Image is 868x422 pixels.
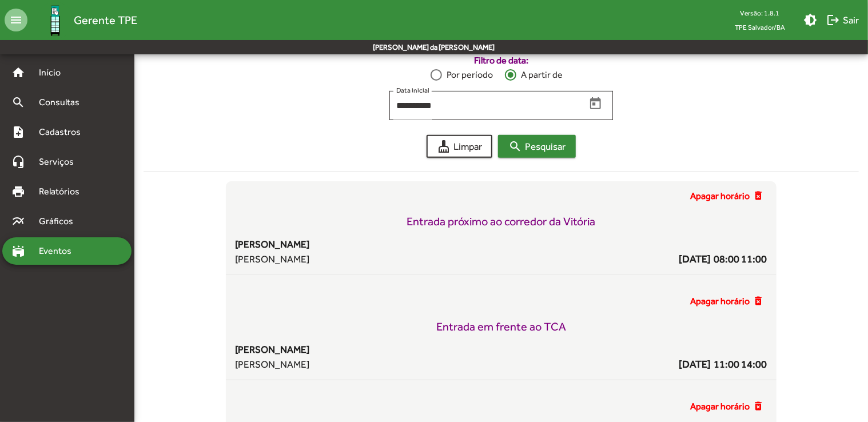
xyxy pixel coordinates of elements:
[691,189,750,203] span: Apagar horário
[32,244,87,258] span: Eventos
[11,155,25,169] mat-icon: headset_mic
[822,10,863,30] button: Sair
[27,2,137,39] a: Gerente TPE
[74,11,137,29] span: Gerente TPE
[679,251,711,266] span: [DATE]
[235,343,309,357] span: [PERSON_NAME]
[32,214,89,228] span: Gráficos
[691,400,750,413] span: Apagar horário
[11,185,25,198] mat-icon: print
[11,214,25,228] mat-icon: multiline_chart
[753,400,767,413] mat-icon: delete_forever
[32,66,77,79] span: Início
[11,95,25,109] mat-icon: search
[235,252,309,267] span: [PERSON_NAME]
[11,125,25,139] mat-icon: note_add
[679,356,711,372] span: [DATE]
[5,9,27,31] mat-icon: menu
[826,10,859,30] span: Sair
[516,68,563,82] div: A partir de
[235,237,309,252] span: [PERSON_NAME]
[826,13,840,27] mat-icon: logout
[498,135,576,158] button: Pesquisar
[714,356,767,372] span: 11:00 14:00
[442,68,493,82] div: Por período
[508,140,522,153] mat-icon: search
[753,190,767,202] mat-icon: delete_forever
[586,94,606,114] button: Open calendar
[691,294,750,308] span: Apagar horário
[753,295,767,308] mat-icon: delete_forever
[726,20,794,34] span: TPE Salvador/BA
[803,13,817,27] mat-icon: brightness_medium
[508,136,566,157] span: Pesquisar
[437,136,482,157] span: Limpar
[235,357,309,372] span: [PERSON_NAME]
[726,6,794,20] div: Versão: 1.8.1
[11,66,25,79] mat-icon: home
[32,125,95,139] span: Cadastros
[32,155,89,169] span: Serviços
[37,2,74,39] img: Logo
[714,251,767,266] span: 08:00 11:00
[32,185,94,198] span: Relatórios
[11,244,25,258] mat-icon: stadium
[235,317,767,343] h5: Entrada em frente ao TCA
[235,212,767,237] h5: Entrada próximo ao corredor da Vitória
[144,54,859,67] label: Filtro de data:
[437,140,451,153] mat-icon: cleaning_services
[427,135,492,158] button: Limpar
[32,95,94,109] span: Consultas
